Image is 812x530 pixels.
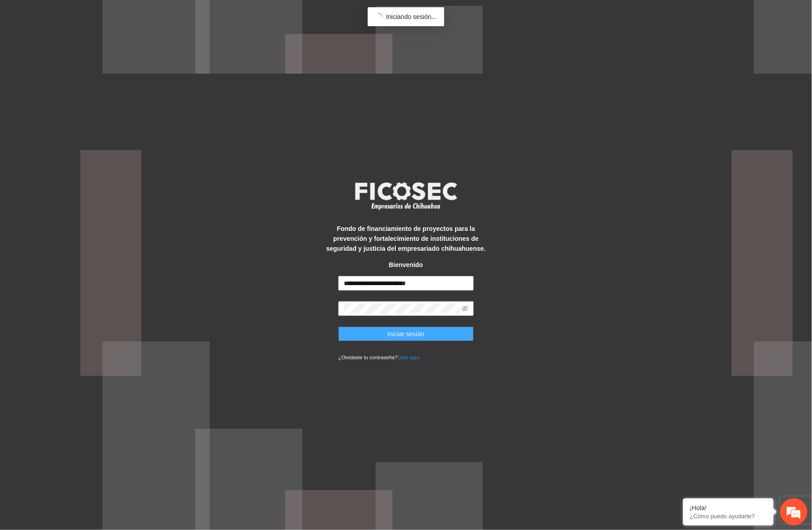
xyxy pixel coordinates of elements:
span: eye-invisible [462,305,468,312]
span: Iniciar sesión [388,329,425,339]
span: loading [374,12,384,22]
textarea: Escriba su mensaje y pulse “Intro” [5,247,172,278]
strong: Fondo de financiamiento de proyectos para la prevención y fortalecimiento de instituciones de seg... [326,225,485,252]
span: Iniciando sesión... [386,13,437,20]
small: ¿Olvidaste tu contraseña? [338,355,419,360]
a: Click aqui [398,355,420,360]
strong: Bienvenido [389,261,423,268]
div: Chatee con nosotros ahora [47,46,152,58]
span: Estamos en línea. [52,121,125,212]
img: logo [349,179,462,213]
p: ¿Cómo puedo ayudarte? [690,513,767,520]
button: Iniciar sesión [338,327,474,341]
div: ¡Hola! [690,504,767,511]
div: Minimizar ventana de chat en vivo [148,5,170,26]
